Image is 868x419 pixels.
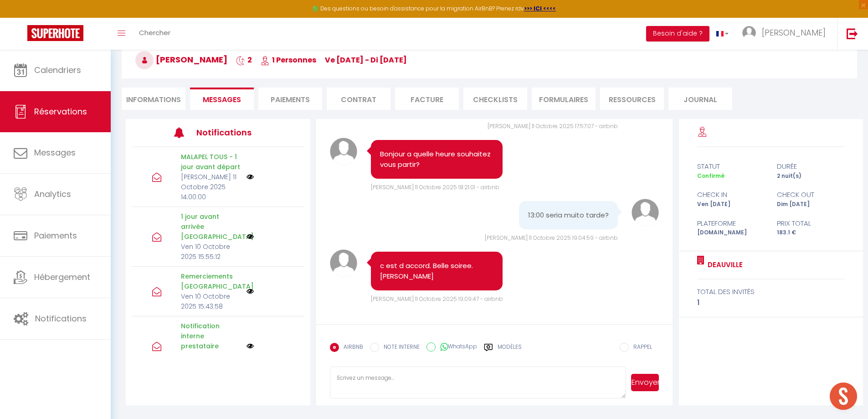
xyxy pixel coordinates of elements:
span: Confirmé [697,172,724,180]
li: Ressources [600,88,664,110]
div: [DOMAIN_NAME] [691,228,771,237]
span: Paiements [34,230,77,241]
div: Ouvrir le chat [830,383,857,410]
span: [PERSON_NAME] 11 Octobre 2025 17:57:07 - airbnb [488,122,618,130]
li: Paiements [258,88,322,110]
span: [PERSON_NAME] 11 Octobre 2025 18:21:01 - airbnb [371,183,499,191]
a: Chercher [132,18,177,50]
span: 1 Personnes [261,55,316,65]
li: Journal [668,88,732,110]
span: Réservations [34,106,87,117]
pre: 13:00 seria muito tarde? [528,210,609,221]
span: [PERSON_NAME] 11 Octobre 2025 19:09:47 - airbnb [371,295,503,303]
div: durée [771,161,851,172]
p: Ven 10 Octobre 2025 15:55:12 [181,242,241,262]
div: 1 [697,297,845,308]
div: 183.1 € [771,228,851,237]
label: NOTE INTERNE [379,343,420,353]
span: 2 [236,55,252,65]
div: total des invités [697,286,845,297]
pre: Bonjour a quelle heure souhaitez vous partir? [380,149,493,170]
a: ... [PERSON_NAME] [735,18,837,50]
span: Notifications [35,313,87,324]
span: ve [DATE] - di [DATE] [325,55,407,65]
img: NO IMAGE [247,342,254,350]
p: Ven 10 Octobre 2025 15:43:58 [181,351,241,371]
img: NO IMAGE [247,288,254,295]
img: avatar.png [632,199,659,226]
div: Plateforme [691,218,771,229]
p: Ven 10 Octobre 2025 15:43:58 [181,291,241,311]
img: avatar.png [330,249,357,277]
span: Messages [203,94,241,105]
div: Prix total [771,218,851,229]
div: statut [691,161,771,172]
button: Besoin d'aide ? [646,26,709,41]
span: [PERSON_NAME] 11 Octobre 2025 19:04:59 - airbnb [485,234,618,242]
span: Chercher [139,28,170,37]
button: Envoyer [631,374,659,391]
div: Dim [DATE] [771,200,851,209]
li: Facture [395,88,459,110]
pre: c est d accord. Belle soiree. [PERSON_NAME] [380,261,493,281]
div: 2 nuit(s) [771,172,851,181]
label: RAPPEL [629,343,652,353]
img: Super Booking [27,25,83,41]
img: NO IMAGE [247,173,254,181]
li: CHECKLISTS [463,88,527,110]
span: Hébergement [34,271,90,283]
p: MALAPEL TOUS - 1 jour avant départ [181,152,241,172]
span: [PERSON_NAME] [135,54,227,65]
span: Messages [34,147,76,158]
img: NO IMAGE [247,233,254,240]
div: check in [691,189,771,200]
img: ... [742,26,756,40]
label: WhatsApp [436,342,477,352]
li: Contrat [327,88,390,110]
label: AIRBNB [339,343,363,353]
a: Deauville [704,259,743,270]
li: Informations [122,88,185,110]
img: logout [847,28,858,39]
li: FORMULAIRES [532,88,596,110]
img: avatar.png [330,138,357,165]
div: check out [771,189,851,200]
p: Remerciements [GEOGRAPHIC_DATA] [181,271,241,291]
span: Analytics [34,188,71,200]
label: Modèles [498,343,522,359]
span: Calendriers [34,64,81,76]
p: 1 jour avant arrivée [GEOGRAPHIC_DATA] [181,212,241,242]
span: [PERSON_NAME] [762,27,826,38]
p: Notification interne prestataire [181,321,241,351]
h3: Notifications [196,122,268,143]
p: [PERSON_NAME] 11 Octobre 2025 14:00:00 [181,172,241,202]
div: Ven [DATE] [691,200,771,209]
a: >>> ICI <<<< [524,5,556,12]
